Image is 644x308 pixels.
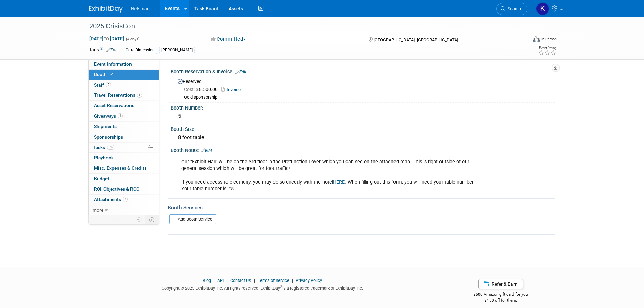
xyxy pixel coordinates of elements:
[208,35,248,43] button: Committed
[159,47,195,54] div: [PERSON_NAME]
[89,70,159,80] a: Booth
[541,37,557,42] div: In-Person
[94,134,123,140] span: Sponsorships
[89,46,118,54] td: Tags
[533,36,540,42] img: Format-Inperson.png
[217,278,224,283] a: API
[110,72,113,76] i: Booth reservation complete
[169,214,216,224] a: Add Booth Service
[89,195,159,205] a: Attachments2
[258,278,289,283] a: Terms of Service
[94,92,142,98] span: Travel Reservations
[184,87,199,92] span: Cost: $
[225,278,229,283] span: |
[134,215,145,224] td: Personalize Event Tab Strip
[94,113,123,119] span: Giveaways
[176,111,550,121] div: 5
[89,163,159,173] a: Misc. Expenses & Credits
[446,287,555,303] div: $500 Amazon gift card for you,
[89,184,159,194] a: ROI, Objectives & ROO
[94,176,109,181] span: Budget
[252,278,257,283] span: |
[89,122,159,132] a: Shipments
[280,285,282,289] sup: ®
[89,153,159,163] a: Playbook
[230,278,251,283] a: Contact Us
[137,93,142,98] span: 1
[106,48,118,52] a: Edit
[89,205,159,215] a: more
[168,204,555,211] div: Booth Services
[176,76,550,100] div: Reserved
[505,6,521,11] span: Search
[123,197,128,202] span: 2
[94,82,111,88] span: Staff
[89,101,159,111] a: Asset Reservations
[176,155,481,196] div: Our “Exhibit Hall” will be on the 3rd floor in the Prefunction Foyer which you can see on the att...
[131,6,150,11] span: Netsmart
[89,6,123,13] img: ExhibitDay
[221,87,244,92] a: Invoice
[89,132,159,142] a: Sponsorships
[538,46,556,50] div: Event Rating
[171,124,555,133] div: Booth Size:
[145,215,159,224] td: Toggle Event Tabs
[496,3,527,15] a: Search
[93,145,114,150] span: Tasks
[536,2,549,15] img: Kaitlyn Woicke
[184,87,220,92] span: 8,500.00
[94,103,134,108] span: Asset Reservations
[171,145,555,154] div: Booth Notes:
[118,113,123,118] span: 1
[125,37,140,41] span: (4 days)
[171,103,555,111] div: Booth Number:
[446,298,555,303] div: $150 off for them.
[107,145,114,150] span: 0%
[171,67,555,75] div: Booth Reservation & Invoice:
[290,278,295,283] span: |
[89,143,159,153] a: Tasks0%
[176,132,550,143] div: 8 foot table
[333,179,345,185] a: HERE
[94,186,139,192] span: ROI, Objectives & ROO
[87,20,517,32] div: 2025 CrisisCon
[94,197,128,202] span: Attachments
[124,47,157,54] div: Care Dimension
[478,279,523,289] a: Refer & Earn
[201,148,212,153] a: Edit
[103,36,110,41] span: to
[94,61,132,67] span: Event Information
[89,80,159,90] a: Staff2
[93,207,103,213] span: more
[89,111,159,121] a: Giveaways1
[212,278,216,283] span: |
[106,82,111,87] span: 2
[374,37,458,42] span: [GEOGRAPHIC_DATA], [GEOGRAPHIC_DATA]
[94,155,114,160] span: Playbook
[89,59,159,69] a: Event Information
[487,35,557,45] div: Event Format
[235,70,246,74] a: Edit
[94,165,147,171] span: Misc. Expenses & Credits
[89,284,436,291] div: Copyright © 2025 ExhibitDay, Inc. All rights reserved. ExhibitDay is a registered trademark of Ex...
[184,95,550,100] div: Gold sponsorship
[94,72,115,77] span: Booth
[89,174,159,184] a: Budget
[202,278,211,283] a: Blog
[89,35,124,42] span: [DATE] [DATE]
[296,278,322,283] a: Privacy Policy
[89,90,159,100] a: Travel Reservations1
[94,124,117,129] span: Shipments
